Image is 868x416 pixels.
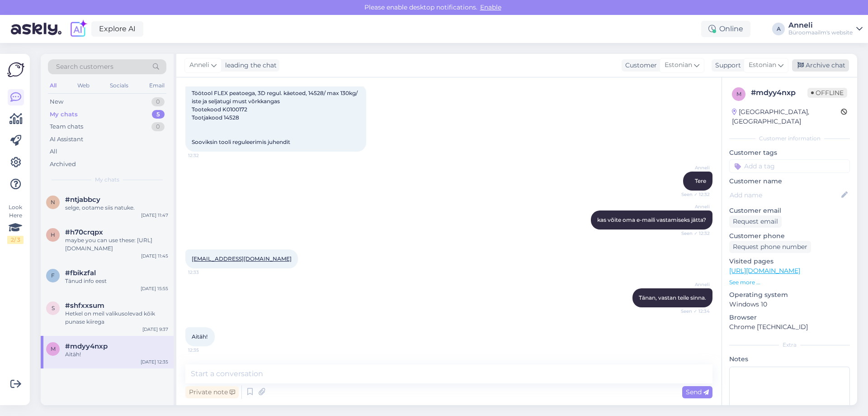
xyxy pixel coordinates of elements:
input: Add name [730,190,840,200]
span: My chats [95,176,119,184]
div: Aitäh! [65,350,168,359]
div: selge, ootame siis natuke. [65,204,168,212]
div: [DATE] 11:47 [141,212,168,219]
div: [DATE] 12:35 [141,359,168,365]
span: Seen ✓ 12:32 [676,191,710,198]
span: Send [686,388,709,396]
span: Anneli [189,60,209,70]
span: m [736,91,741,97]
div: Email [147,80,166,91]
p: Customer email [729,206,850,215]
div: Support [712,61,741,70]
div: Customer [622,61,657,70]
div: All [48,80,58,91]
p: Customer name [729,177,850,186]
span: Seen ✓ 12:34 [676,308,710,315]
span: n [51,199,55,206]
div: maybe you can use these: [URL][DOMAIN_NAME] [65,236,168,253]
div: 5 [152,110,165,119]
a: AnneliBüroomaailm's website [788,22,863,36]
span: f [51,272,55,279]
div: Look Here [7,203,24,244]
div: Customer information [729,134,850,143]
span: #fbikzfal [65,269,96,277]
span: Töötool FLEX peatoega, 3D regul. käetoed, 14528/ max 130kg/ iste ja seljatugi must võrkkangas Too... [192,90,359,145]
div: New [50,97,63,106]
div: Socials [108,80,130,91]
div: Tänud info eest [65,277,168,285]
div: Extra [729,341,850,349]
a: [EMAIL_ADDRESS][DOMAIN_NAME] [192,255,292,262]
span: Enable [477,3,504,11]
a: Explore AI [91,21,143,37]
span: #ntjabbcy [65,196,100,204]
div: Anneli [788,22,853,29]
span: Anneli [676,164,710,171]
span: #mdyy4nxp [65,342,108,350]
span: Offline [807,88,847,98]
div: Team chats [50,122,83,131]
span: Search customers [56,62,113,72]
span: Estonian [665,60,692,70]
span: Seen ✓ 12:32 [676,230,710,237]
img: explore-ai [69,19,88,38]
span: s [52,305,55,311]
div: leading the chat [222,61,277,70]
div: My chats [50,110,78,119]
span: kas võite oma e-maili vastamiseks jätta? [597,216,706,223]
span: Aitäh! [192,333,208,340]
div: Büroomaailm's website [788,29,853,36]
div: [DATE] 9:37 [142,326,168,333]
p: Browser [729,313,850,322]
div: [GEOGRAPHIC_DATA], [GEOGRAPHIC_DATA] [732,107,841,126]
div: [DATE] 15:55 [141,285,168,292]
div: # mdyy4nxp [751,87,807,98]
a: [URL][DOMAIN_NAME] [729,267,800,275]
p: Customer phone [729,231,850,241]
div: 2 / 3 [7,236,24,244]
span: Tänan, vastan teile sinna. [639,294,706,301]
p: Chrome [TECHNICAL_ID] [729,322,850,332]
span: Tere [695,177,706,184]
img: Askly Logo [7,61,24,78]
div: Private note [185,386,239,398]
p: Windows 10 [729,300,850,309]
div: Online [701,21,750,37]
span: 12:33 [188,269,222,276]
div: Hetkel on meil valikusolevad kõik punase kiirega [65,310,168,326]
span: #shfxxsum [65,301,104,310]
div: Archived [50,160,76,169]
span: h [51,231,55,238]
span: Anneli [676,203,710,210]
p: Operating system [729,290,850,300]
div: Archive chat [792,59,849,72]
p: Notes [729,354,850,364]
p: See more ... [729,278,850,287]
span: 12:35 [188,347,222,354]
span: Estonian [749,60,776,70]
span: #h70crqpx [65,228,103,236]
div: Web [75,80,91,91]
div: Request phone number [729,241,811,253]
div: All [50,147,57,156]
div: [DATE] 11:45 [141,253,168,259]
div: A [772,23,785,35]
span: m [51,345,56,352]
div: Request email [729,215,782,228]
p: Customer tags [729,148,850,158]
span: Anneli [676,281,710,288]
span: 12:32 [188,152,222,159]
input: Add a tag [729,159,850,173]
div: 0 [151,122,165,131]
div: 0 [151,97,165,106]
p: Visited pages [729,257,850,266]
div: AI Assistant [50,135,83,144]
